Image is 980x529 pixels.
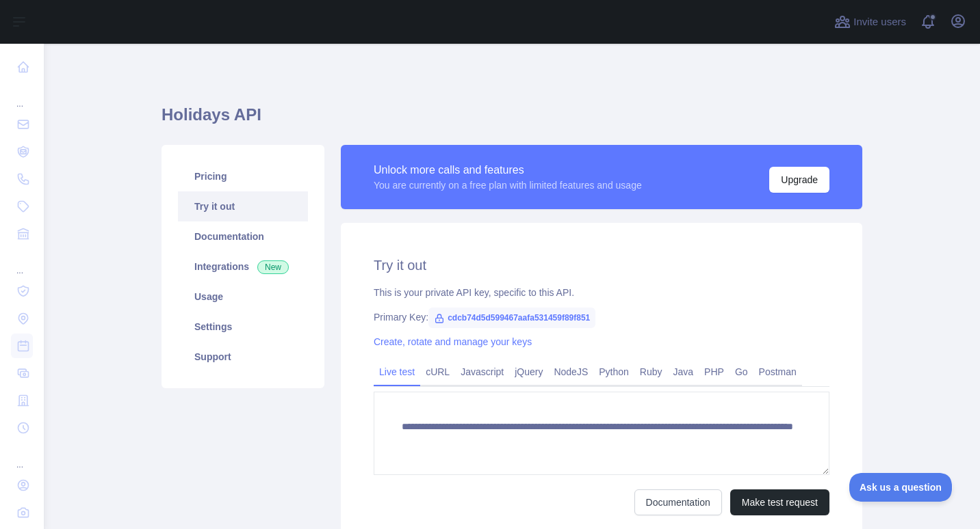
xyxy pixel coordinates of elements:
[162,104,862,137] h1: Holidays API
[699,361,730,383] a: PHP
[455,361,509,383] a: Javascript
[548,361,593,383] a: NodeJS
[634,489,722,515] a: Documentation
[428,308,595,328] span: cdcb74d5d599467aafa531459f89f851
[769,167,829,193] button: Upgrade
[178,312,308,342] a: Settings
[753,361,802,383] a: Postman
[178,221,308,252] a: Documentation
[420,361,455,383] a: cURL
[374,178,642,192] div: You are currently on a free plan with limited features and usage
[11,249,33,276] div: ...
[374,361,420,383] a: Live test
[853,14,906,30] span: Invite users
[730,489,829,515] button: Make test request
[831,11,909,33] button: Invite users
[178,191,308,221] a: Try it out
[257,260,289,274] span: New
[634,361,668,383] a: Ruby
[509,361,548,383] a: jQuery
[11,82,33,109] div: ...
[374,336,532,347] a: Create, rotate and manage your keys
[374,310,829,324] div: Primary Key:
[178,282,308,312] a: Usage
[11,443,33,470] div: ...
[178,161,308,191] a: Pricing
[178,342,308,372] a: Support
[374,162,642,178] div: Unlock more calls and features
[374,286,829,299] div: This is your private API key, specific to this API.
[374,256,829,275] h2: Try it out
[730,361,753,383] a: Go
[593,361,634,383] a: Python
[668,361,699,383] a: Java
[849,473,953,502] iframe: Toggle Customer Support
[178,252,308,282] a: Integrations New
